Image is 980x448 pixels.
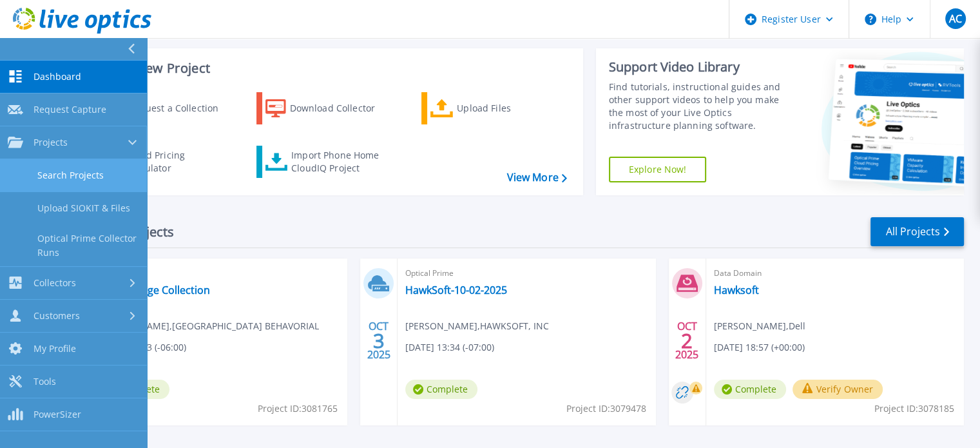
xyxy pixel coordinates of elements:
[34,104,106,115] span: Request Capture
[405,266,648,280] span: Optical Prime
[34,343,76,355] span: My Profile
[609,157,707,182] a: Explore Now!
[405,340,494,355] span: [DATE] 13:34 (-07:00)
[714,340,805,355] span: [DATE] 18:57 (+00:00)
[126,149,229,175] div: Cloud Pricing Calculator
[34,137,68,148] span: Projects
[421,92,565,124] a: Upload Files
[367,317,391,364] div: OCT 2025
[34,277,76,289] span: Collectors
[97,319,347,347] span: [PERSON_NAME] , [GEOGRAPHIC_DATA] BEHAVORIAL HEALTH
[714,319,805,333] span: [PERSON_NAME] , Dell
[128,95,231,121] div: Request a Collection
[291,149,392,175] div: Import Phone Home CloudIQ Project
[457,95,560,121] div: Upload Files
[34,409,81,420] span: PowerSizer
[506,171,566,184] a: View More
[256,92,400,124] a: Download Collector
[793,380,883,399] button: Verify Owner
[34,310,80,322] span: Customers
[91,146,235,178] a: Cloud Pricing Calculator
[948,14,961,24] span: AC
[714,266,956,280] span: Data Domain
[290,95,393,121] div: Download Collector
[373,335,385,346] span: 3
[405,380,477,399] span: Complete
[97,284,210,297] a: North Range Collection
[681,335,693,346] span: 2
[675,317,699,364] div: OCT 2025
[714,380,786,399] span: Complete
[405,284,507,297] a: HawkSoft-10-02-2025
[714,284,759,297] a: Hawksoft
[609,59,794,75] div: Support Video Library
[34,376,56,387] span: Tools
[566,402,646,416] span: Project ID: 3079478
[870,217,964,246] a: All Projects
[874,402,954,416] span: Project ID: 3078185
[258,402,338,416] span: Project ID: 3081765
[91,61,566,75] h3: Start a New Project
[34,71,81,83] span: Dashboard
[91,92,235,124] a: Request a Collection
[405,319,549,333] span: [PERSON_NAME] , HAWKSOFT, INC
[609,81,794,132] div: Find tutorials, instructional guides and other support videos to help you make the most of your L...
[97,266,340,280] span: Optical Prime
